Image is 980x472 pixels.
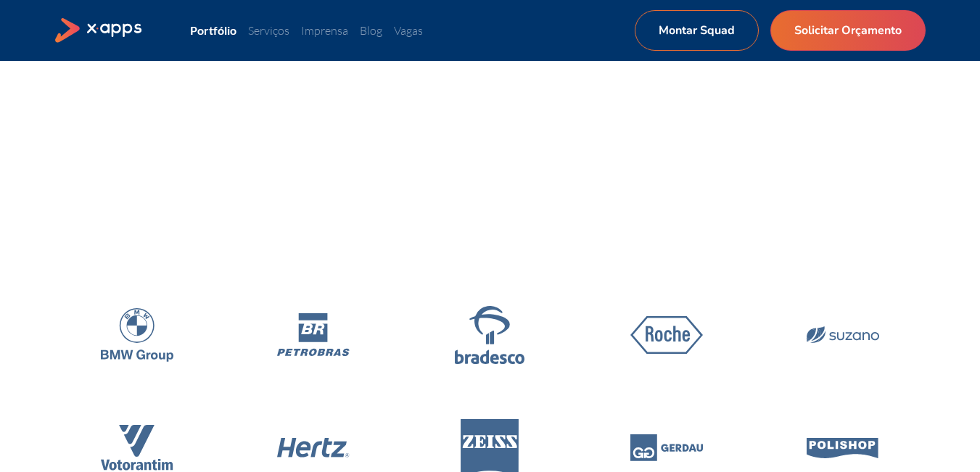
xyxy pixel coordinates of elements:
[301,23,348,38] a: Imprensa
[770,10,926,51] a: Solicitar Orçamento
[394,23,423,38] a: Vagas
[190,23,236,37] a: Portfólio
[248,23,289,38] a: Serviços
[635,10,759,51] a: Montar Squad
[360,23,382,38] a: Blog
